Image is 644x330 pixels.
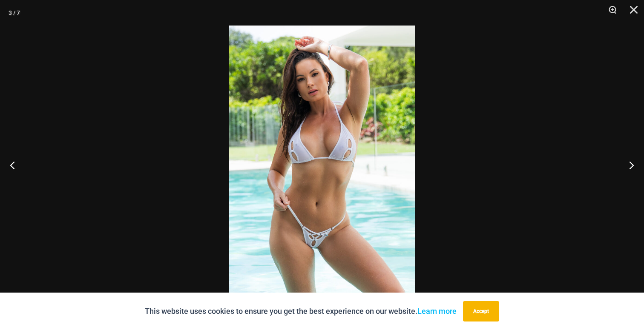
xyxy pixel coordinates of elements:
[9,6,20,19] div: 3 / 7
[417,307,457,316] a: Learn more
[229,26,415,304] img: Breakwater White 3153 Top 4856 Micro Bottom 03
[463,301,499,321] button: Accept
[612,144,644,186] button: Next
[145,305,457,318] p: This website uses cookies to ensure you get the best experience on our website.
